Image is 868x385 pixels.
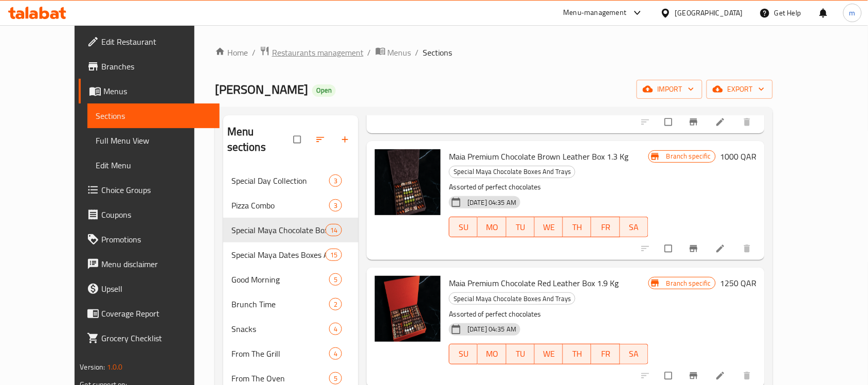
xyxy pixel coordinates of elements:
[330,374,341,383] span: 5
[563,344,591,364] button: TH
[720,149,756,164] h6: 1000 QAR
[325,224,342,236] div: items
[101,332,211,344] span: Grocery Checklist
[329,372,342,384] div: items
[223,242,358,267] div: Special Maya Dates Boxes And Trays15
[272,46,364,59] span: Restaurants management
[309,128,334,151] span: Sort sections
[659,112,680,132] span: Select to update
[449,293,575,305] span: Special Maya Chocolate Boxes And Trays
[215,46,773,59] nav: breadcrumb
[375,276,441,342] img: Maia Premium Chocolate Red Leather Box 1.9 Kg
[79,276,220,301] a: Upsell
[511,220,531,235] span: TU
[375,46,411,59] a: Menus
[231,323,329,335] span: Snacks
[449,149,628,164] span: Maia Premium Chocolate Brown Leather Box 1.3 Kg
[215,46,248,59] a: Home
[662,151,715,161] span: Branch specific
[620,217,648,237] button: SA
[223,267,358,292] div: Good Morning5
[101,307,211,320] span: Coverage Report
[260,46,364,59] a: Restaurants management
[87,103,220,128] a: Sections
[330,201,341,211] span: 3
[736,111,761,133] button: delete
[103,85,211,97] span: Menus
[326,250,341,260] span: 15
[330,349,341,359] span: 4
[330,176,341,186] span: 3
[463,198,520,207] span: [DATE] 04:35 AM
[659,239,680,258] span: Select to update
[715,83,765,96] span: export
[252,46,256,59] li: /
[329,347,342,360] div: items
[564,7,627,19] div: Menu-management
[223,168,358,193] div: Special Day Collection3
[595,346,616,361] span: FR
[329,323,342,335] div: items
[539,220,559,235] span: WE
[231,347,329,360] div: From The Grill
[96,110,211,122] span: Sections
[624,346,644,361] span: SA
[482,346,502,361] span: MO
[620,344,648,364] button: SA
[334,128,358,151] button: Add section
[223,292,358,317] div: Brunch Time2
[79,227,220,252] a: Promotions
[478,344,506,364] button: MO
[227,124,294,155] h2: Menu sections
[511,346,531,361] span: TU
[223,317,358,341] div: Snacks4
[567,346,587,361] span: TH
[330,324,341,334] span: 4
[368,46,371,59] li: /
[79,252,220,276] a: Menu disclaimer
[535,344,563,364] button: WE
[87,128,220,153] a: Full Menu View
[849,7,856,19] span: m
[96,134,211,147] span: Full Menu View
[79,301,220,326] a: Coverage Report
[454,346,474,361] span: SU
[330,275,341,285] span: 5
[449,292,575,305] div: Special Maya Chocolate Boxes And Trays
[388,46,411,59] span: Menus
[507,344,535,364] button: TU
[715,371,728,381] a: Edit menu item
[231,174,329,187] span: Special Day Collection
[449,181,648,194] p: Assorted of perfect chocolates
[106,360,122,374] span: 1.0.0
[478,217,506,237] button: MO
[449,166,575,178] span: Special Maya Chocolate Boxes And Trays
[87,153,220,178] a: Edit Menu
[231,273,329,286] span: Good Morning
[80,360,105,374] span: Version:
[736,237,761,260] button: delete
[223,341,358,366] div: From The Grill4
[231,372,329,384] span: From The Oven
[215,78,308,101] span: [PERSON_NAME]
[449,217,478,237] button: SU
[715,243,728,254] a: Edit menu item
[624,220,644,235] span: SA
[595,220,616,235] span: FR
[79,178,220,202] a: Choice Groups
[449,166,575,178] div: Special Maya Chocolate Boxes And Trays
[231,224,325,236] span: Special Maya Chocolate Boxes And Trays
[449,308,648,321] p: Assorted of perfect chocolates
[101,283,211,295] span: Upsell
[449,275,619,291] span: Maia Premium Chocolate Red Leather Box 1.9 Kg
[231,199,329,212] span: Pizza Combo
[325,249,342,261] div: items
[563,217,591,237] button: TH
[707,80,773,99] button: export
[312,86,336,95] span: Open
[79,326,220,351] a: Grocery Checklist
[662,278,715,288] span: Branch specific
[223,218,358,242] div: Special Maya Chocolate Boxes And Trays14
